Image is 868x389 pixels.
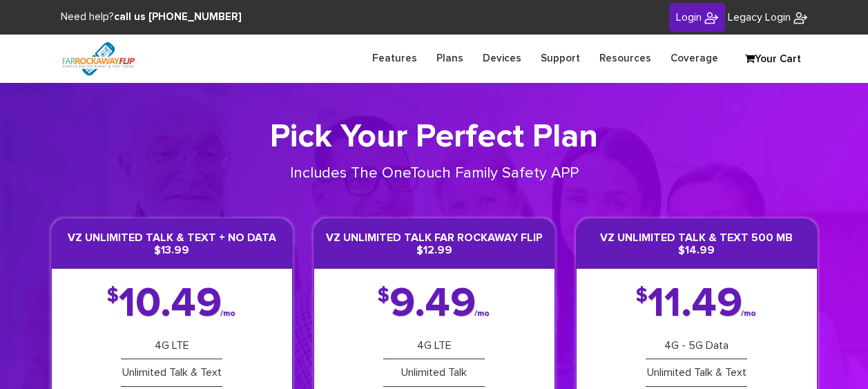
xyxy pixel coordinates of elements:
[121,359,222,387] li: Unlimited Talk & Text
[114,12,242,22] strong: call us [PHONE_NUMBER]
[51,35,146,83] img: FiveTownsFlip
[107,290,119,303] span: $
[242,163,626,184] p: Includes The OneTouch Family Safety APP
[676,12,702,23] span: Login
[646,359,747,387] li: Unlimited Talk & Text
[728,12,791,23] span: Legacy Login
[661,45,728,72] a: Coverage
[52,219,292,268] h3: VZ Unlimited Talk & Text + No Data $13.99
[590,45,661,72] a: Resources
[704,11,718,25] img: FiveTownsFlip
[636,290,648,303] span: $
[121,332,222,360] li: 4G LTE
[738,49,807,70] a: Your Cart
[474,311,490,316] span: /mo
[61,12,242,22] span: Need help?
[531,45,590,72] a: Support
[378,290,491,319] div: 9.49
[473,45,531,72] a: Devices
[220,311,235,316] span: /mo
[314,219,554,268] h3: VZ Unlimited Talk Far Rockaway Flip $12.99
[741,311,756,316] span: /mo
[383,359,485,387] li: Unlimited Talk
[51,117,818,158] h1: Pick Your Perfect Plan
[427,45,473,72] a: Plans
[793,11,807,25] img: FiveTownsFlip
[378,290,389,303] span: $
[383,332,485,360] li: 4G LTE
[363,45,427,72] a: Features
[636,290,758,319] div: 11.49
[577,219,817,268] h3: VZ Unlimited Talk & Text 500 MB $14.99
[646,332,747,360] li: 4G - 5G Data
[728,10,807,26] a: Legacy Login
[107,290,237,319] div: 10.49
